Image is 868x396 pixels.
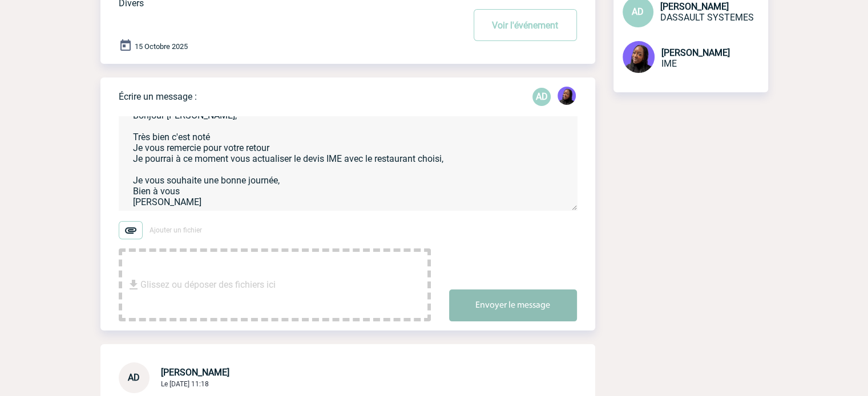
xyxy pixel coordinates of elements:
img: file_download.svg [127,278,140,292]
span: AD [632,6,644,17]
div: Anne-Catherine DELECROIX [532,88,551,106]
img: 131349-0.png [558,87,576,105]
span: DASSAULT SYSTEMES [660,12,754,23]
button: Envoyer le message [449,289,577,321]
span: [PERSON_NAME] [161,367,229,378]
img: 131349-0.png [623,41,655,73]
div: Tabaski THIAM [558,87,576,107]
span: IME [661,58,677,69]
span: 15 Octobre 2025 [135,42,188,51]
p: Écrire un message : [119,91,197,102]
span: [PERSON_NAME] [661,47,730,58]
span: Ajouter un fichier [150,226,202,234]
span: [PERSON_NAME] [660,1,729,12]
span: Le [DATE] 11:18 [161,380,209,388]
button: Voir l'événement [474,9,577,41]
span: Glissez ou déposer des fichiers ici [140,256,276,313]
span: AD [128,372,140,383]
p: AD [532,88,551,106]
